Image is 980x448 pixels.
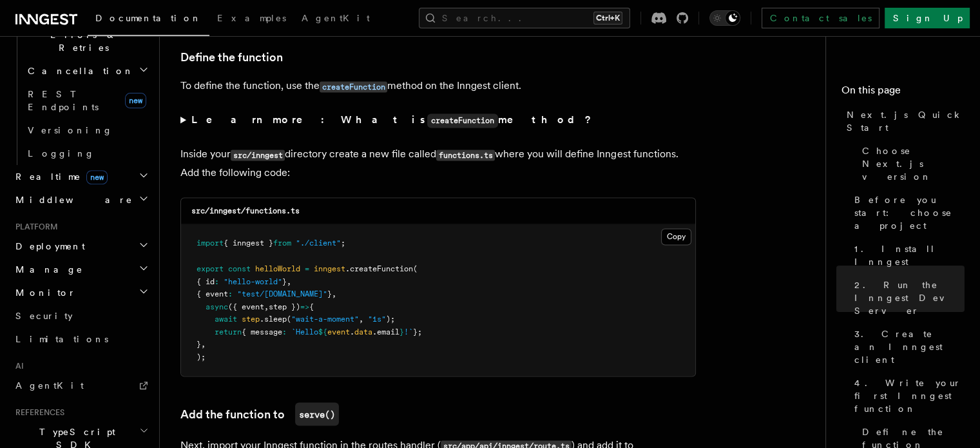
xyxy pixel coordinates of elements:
[228,264,251,273] span: const
[841,83,965,103] h4: On this page
[215,277,219,286] span: :
[180,145,696,182] p: Inside your directory create a new file called where you will define Inngest functions. Add the f...
[28,125,113,135] span: Versioning
[10,258,151,281] button: Manage
[372,327,399,336] span: .email
[10,222,58,232] span: Platform
[847,108,965,134] span: Next.js Quick Start
[10,361,24,371] span: AI
[10,170,108,183] span: Realtime
[237,289,327,298] span: "test/[DOMAIN_NAME]"
[23,59,151,83] button: Cancellation
[10,286,76,299] span: Monitor
[282,277,287,286] span: }
[661,228,691,245] button: Copy
[849,188,965,237] a: Before you start: choose a project
[436,150,495,161] code: functions.ts
[215,314,237,323] span: await
[10,235,151,258] button: Deployment
[305,264,309,273] span: =
[95,13,202,23] span: Documentation
[10,165,151,188] button: Realtimenew
[327,289,332,298] span: }
[314,264,345,273] span: inngest
[28,148,95,159] span: Logging
[180,402,339,425] a: Add the function toserve()
[368,314,386,323] span: "1s"
[291,327,318,336] span: `Hello
[125,93,146,108] span: new
[273,239,291,248] span: from
[15,311,73,321] span: Security
[427,113,498,128] code: createFunction
[386,314,395,323] span: );
[849,237,965,273] a: 1. Install Inngest
[849,322,965,371] a: 3. Create an Inngest client
[255,264,300,273] span: helloWorld
[320,81,387,92] code: createFunction
[260,314,287,323] span: .sleep
[197,277,215,286] span: { id
[23,142,151,165] a: Logging
[404,327,413,336] span: !`
[197,352,206,361] span: );
[28,89,99,112] span: REST Endpoints
[197,264,224,273] span: export
[849,273,965,322] a: 2. Run the Inngest Dev Server
[318,327,327,336] span: ${
[854,242,965,268] span: 1. Install Inngest
[15,380,84,391] span: AgentKit
[291,314,359,323] span: "wait-a-moment"
[341,239,345,248] span: ;
[23,83,151,119] a: REST Endpointsnew
[302,13,370,23] span: AgentKit
[209,4,294,35] a: Examples
[294,4,378,35] a: AgentKit
[885,8,970,28] a: Sign Up
[413,327,422,336] span: };
[10,188,151,211] button: Middleware
[413,264,418,273] span: (
[862,144,965,183] span: Choose Next.js version
[228,302,264,311] span: ({ event
[23,64,134,77] span: Cancellation
[15,334,108,344] span: Limitations
[23,28,140,54] span: Errors & Retries
[399,327,404,336] span: }
[854,278,965,317] span: 2. Run the Inngest Dev Server
[269,302,300,311] span: step })
[593,12,622,24] kbd: Ctrl+K
[857,139,965,188] a: Choose Next.js version
[10,407,64,418] span: References
[354,327,372,336] span: data
[854,376,965,415] span: 4. Write your first Inngest function
[849,371,965,420] a: 4. Write your first Inngest function
[854,327,965,366] span: 3. Create an Inngest client
[224,239,273,248] span: { inngest }
[180,111,696,130] summary: Learn more: What iscreateFunctionmethod?
[23,23,151,59] button: Errors & Retries
[88,4,209,36] a: Documentation
[10,193,133,206] span: Middleware
[287,277,291,286] span: ,
[854,193,965,232] span: Before you start: choose a project
[762,8,879,28] a: Contact sales
[215,327,242,336] span: return
[10,240,85,253] span: Deployment
[841,103,965,139] a: Next.js Quick Start
[10,304,151,327] a: Security
[345,264,413,273] span: .createFunction
[201,339,206,348] span: ,
[197,289,228,298] span: { event
[242,327,282,336] span: { message
[197,239,224,248] span: import
[287,314,291,323] span: (
[180,77,696,95] p: To define the function, use the method on the Inngest client.
[10,281,151,304] button: Monitor
[231,150,285,161] code: src/inngest
[206,302,228,311] span: async
[309,302,314,311] span: {
[327,327,350,336] span: event
[10,374,151,397] a: AgentKit
[180,48,283,66] a: Define the function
